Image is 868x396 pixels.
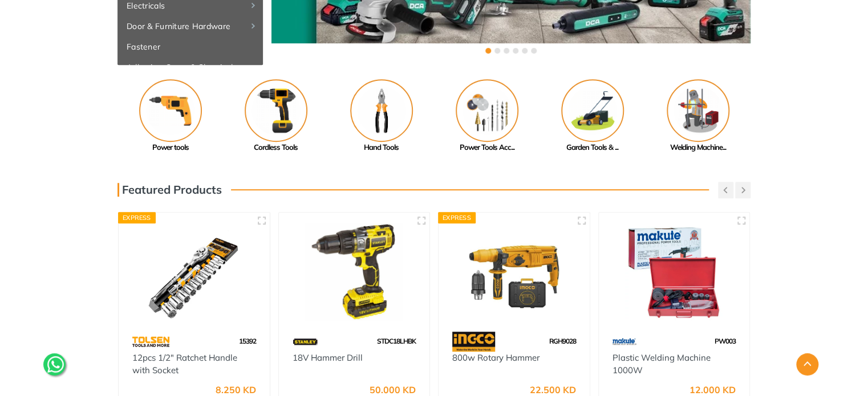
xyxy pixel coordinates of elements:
[118,212,156,223] div: Express
[239,337,256,345] span: 15392
[667,79,729,142] img: Royal - Welding Machine & Tools
[549,337,576,345] span: RGH9028
[689,385,736,394] div: 12.000 KD
[715,337,736,345] span: PW003
[328,79,434,153] a: Hand Tools
[609,223,740,320] img: Royal Tools - Plastic Welding Machine 1000W
[540,142,645,153] div: Garden Tools & ...
[645,79,751,153] a: Welding Machine...
[245,79,307,142] img: Royal - Cordless Tools
[223,79,328,153] a: Cordless Tools
[328,142,434,153] div: Hand Tools
[129,223,259,320] img: Royal Tools - 12pcs 1/2″ Ratchet Handle with Socket
[350,79,413,142] img: Royal - Hand Tools
[434,142,540,153] div: Power Tools Acc...
[117,183,222,197] h3: Featured Products
[438,212,476,223] div: Express
[223,142,328,153] div: Cordless Tools
[377,337,416,345] span: STDC18LHBK
[452,332,495,352] img: 91.webp
[434,79,540,153] a: Power Tools Acc...
[613,352,711,376] a: Plastic Welding Machine 1000W
[132,332,169,352] img: 64.webp
[540,79,645,153] a: Garden Tools & ...
[216,385,256,394] div: 8.250 KD
[561,79,624,142] img: Royal - Garden Tools & Accessories
[117,36,263,57] a: Fastener
[132,352,237,376] a: 12pcs 1/2″ Ratchet Handle with Socket
[293,332,318,352] img: 15.webp
[530,385,576,394] div: 22.500 KD
[117,16,263,36] a: Door & Furniture Hardware
[449,223,579,320] img: Royal Tools - 800w Rotary Hammer
[452,352,540,363] a: 800w Rotary Hammer
[289,223,420,320] img: Royal Tools - 18V Hammer Drill
[456,79,518,142] img: Royal - Power Tools Accessories
[613,332,636,352] img: 59.webp
[370,385,416,394] div: 50.000 KD
[117,142,223,153] div: Power tools
[117,79,223,153] a: Power tools
[139,79,202,142] img: Royal - Power tools
[293,352,363,363] a: 18V Hammer Drill
[645,142,751,153] div: Welding Machine...
[117,57,263,77] a: Adhesive, Spray & Chemical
